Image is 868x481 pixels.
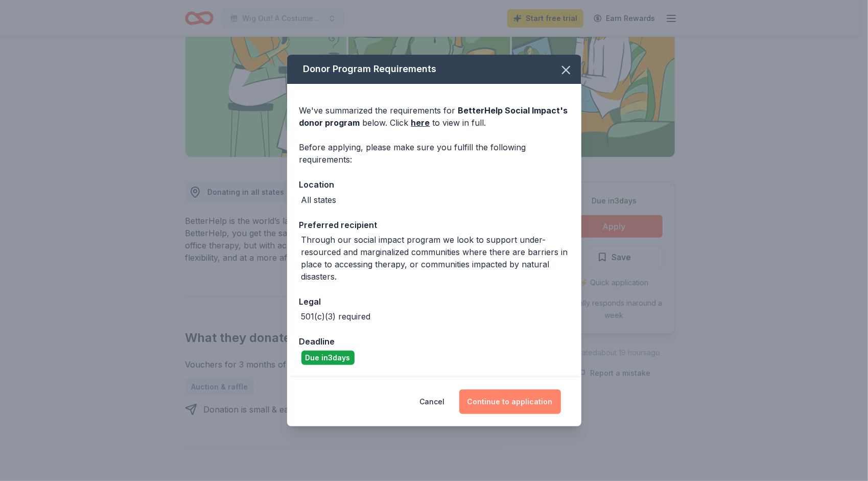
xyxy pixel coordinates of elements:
[301,351,355,365] div: Due in 3 days
[301,234,569,283] div: Through our social impact program we look to support under-resourced and marginalized communities...
[287,55,581,84] div: Donor Program Requirements
[301,194,337,206] div: All states
[459,390,561,414] button: Continue to application
[411,117,430,129] a: here
[299,141,569,166] div: Before applying, please make sure you fulfill the following requirements:
[299,295,569,308] div: Legal
[299,178,569,191] div: Location
[299,335,569,348] div: Deadline
[299,218,569,232] div: Preferred recipient
[299,104,569,129] div: We've summarized the requirements for below. Click to view in full.
[420,390,445,414] button: Cancel
[301,310,371,323] div: 501(c)(3) required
